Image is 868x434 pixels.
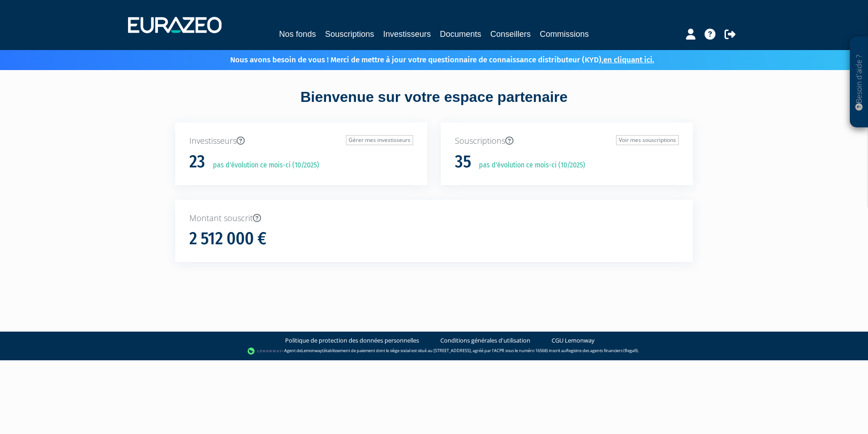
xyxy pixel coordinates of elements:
a: Conditions générales d'utilisation [440,336,530,345]
p: Investisseurs [189,135,413,147]
a: Commissions [540,28,589,40]
p: Besoin d'aide ? [854,41,864,123]
div: Bienvenue sur votre espace partenaire [168,87,700,122]
a: Documents [440,28,481,40]
a: Nos fonds [279,28,316,40]
a: Registre des agents financiers (Regafi) [566,348,638,354]
p: pas d'évolution ce mois-ci (10/2025) [207,160,319,171]
img: logo-lemonway.png [247,347,282,356]
h1: 2 512 000 € [189,229,266,248]
p: pas d'évolution ce mois-ci (10/2025) [473,160,585,171]
a: Politique de protection des données personnelles [285,336,419,345]
p: Montant souscrit [189,212,679,224]
img: 1732889491-logotype_eurazeo_blanc_rvb.png [128,17,222,33]
a: en cliquant ici. [603,55,654,65]
h1: 23 [189,152,205,172]
a: Souscriptions [325,28,374,40]
div: - Agent de (établissement de paiement dont le siège social est situé au [STREET_ADDRESS], agréé p... [9,347,859,356]
a: Gérer mes investisseurs [346,135,413,145]
a: Lemonway [301,348,322,354]
a: Voir mes souscriptions [616,135,679,145]
h1: 35 [455,152,471,172]
p: Souscriptions [455,135,679,147]
a: Conseillers [490,28,531,40]
p: Nous avons besoin de vous ! Merci de mettre à jour votre questionnaire de connaissance distribute... [204,52,654,66]
a: CGU Lemonway [552,336,595,345]
a: Investisseurs [383,28,431,40]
